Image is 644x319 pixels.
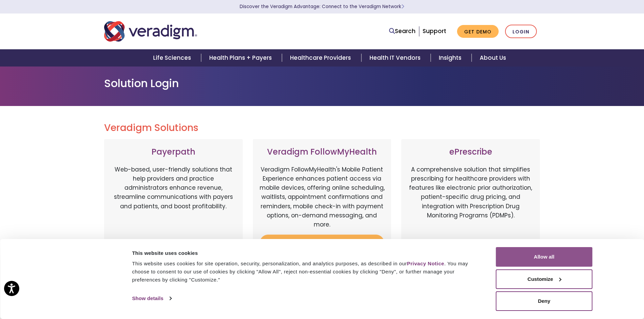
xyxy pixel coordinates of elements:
p: Web-based, user-friendly solutions that help providers and practice administrators enhance revenu... [111,165,236,236]
h3: ePrescribe [408,147,533,157]
a: Health IT Vendors [361,49,431,67]
a: Login [505,25,537,38]
a: Health Plans + Payers [201,49,282,67]
img: Veradigm logo [104,20,197,43]
h3: Payerpath [111,147,236,157]
button: Customize [496,269,593,289]
span: Learn More [401,3,404,10]
a: Privacy Notice [407,261,444,266]
div: This website uses cookies for site operation, security, personalization, and analytics purposes, ... [132,260,481,284]
h2: Veradigm Solutions [104,122,540,134]
a: Discover the Veradigm Advantage: Connect to the Veradigm NetworkLearn More [240,3,404,10]
h1: Solution Login [104,77,540,90]
a: Insights [431,49,472,67]
a: Get Demo [457,25,499,38]
button: Deny [496,291,593,311]
h3: Veradigm FollowMyHealth [260,147,385,157]
p: A comprehensive solution that simplifies prescribing for healthcare providers with features like ... [408,165,533,236]
a: Search [389,27,415,36]
a: About Us [472,49,514,67]
a: Life Sciences [145,49,201,67]
p: Veradigm FollowMyHealth's Mobile Patient Experience enhances patient access via mobile devices, o... [260,165,385,229]
a: Login to Veradigm FollowMyHealth [260,235,385,257]
a: Support [423,27,446,35]
button: Allow all [496,247,593,267]
a: Healthcare Providers [282,49,361,67]
div: This website uses cookies [132,249,481,257]
a: Show details [132,293,171,303]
